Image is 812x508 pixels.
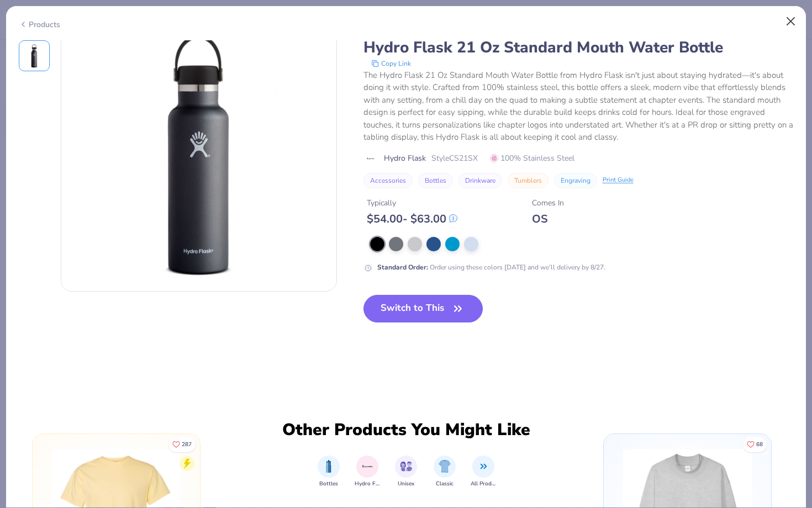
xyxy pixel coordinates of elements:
[395,456,417,488] button: filter button
[532,212,564,226] div: OS
[318,456,340,488] div: filter for Bottles
[367,197,457,209] div: Typically
[384,152,426,164] span: Hydro Flask
[363,37,794,58] div: Hydro Flask 21 Oz Standard Mouth Water Bottle
[355,456,380,488] button: filter button
[439,460,451,473] img: Classic Image
[395,456,417,488] div: filter for Unisex
[431,152,478,164] span: Style CS21SX
[182,442,192,447] span: 287
[21,43,48,69] img: Front
[532,197,564,209] div: Comes In
[368,58,414,69] button: copy to clipboard
[323,460,335,473] img: Bottles Image
[398,480,414,488] span: Unisex
[508,173,549,188] button: Tumblers
[458,173,502,188] button: Drinkware
[434,456,456,488] button: filter button
[434,456,456,488] div: filter for Classic
[363,173,413,188] button: Accessories
[355,480,380,488] span: Hydro Flask
[471,456,496,488] div: filter for All Products
[275,420,537,440] div: Other Products You Might Like
[363,154,378,163] img: brand logo
[61,16,336,291] img: Front
[554,173,597,188] button: Engraving
[418,173,453,188] button: Bottles
[377,262,605,272] div: Order using these colors [DATE] and we’ll delivery by 8/27.
[319,480,338,488] span: Bottles
[471,456,496,488] button: filter button
[603,176,634,185] div: Print Guide
[355,456,380,488] div: filter for Hydro Flask
[361,460,374,473] img: Hydro Flask Image
[743,437,767,452] button: Like
[168,437,196,452] button: Like
[318,456,340,488] button: filter button
[471,480,496,488] span: All Products
[400,460,413,473] img: Unisex Image
[436,480,454,488] span: Classic
[477,460,490,473] img: All Products Image
[490,152,574,164] span: 100% Stainless Steel
[781,11,802,32] button: Close
[363,295,483,322] button: Switch to This
[377,263,428,272] strong: Standard Order :
[367,212,457,226] div: $ 54.00 - $ 63.00
[19,19,60,30] div: Products
[363,69,794,144] div: The Hydro Flask 21 Oz Standard Mouth Water Bottle from Hydro Flask isn't just about staying hydra...
[756,442,763,447] span: 68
